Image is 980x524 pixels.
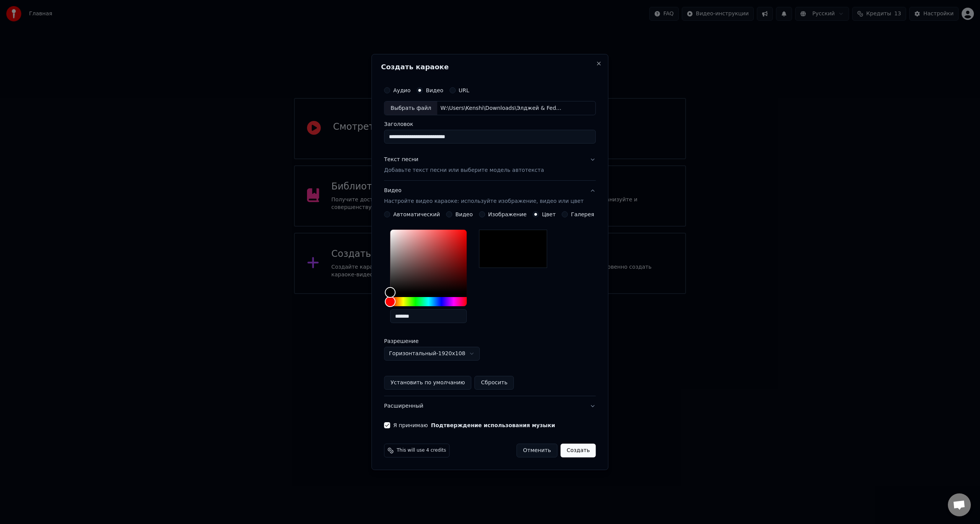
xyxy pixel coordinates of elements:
[384,101,437,115] div: Выбрать файл
[397,447,446,454] span: This will use 4 credits
[488,212,527,217] label: Изображение
[384,211,596,396] div: ВидеоНастройте видео караоке: используйте изображение, видео или цвет
[384,156,418,164] div: Текст песни
[384,150,596,181] button: Текст песниДобавьте текст песни или выберите модель автотекста
[393,88,410,93] label: Аудио
[390,297,467,306] div: Hue
[384,396,596,416] button: Расширенный
[431,423,555,428] button: Я принимаю
[393,423,555,428] label: Я принимаю
[571,212,595,217] label: Галерея
[459,88,469,93] label: URL
[384,376,471,390] button: Установить по умолчанию
[542,212,556,217] label: Цвет
[437,104,567,112] div: W:\Users\Kenshi\Downloads\Элджей & Feduk - Розовое вино.mp4
[426,88,443,93] label: Видео
[384,122,596,127] label: Заголовок
[393,212,440,217] label: Автоматический
[384,181,596,212] button: ВидеоНастройте видео караоке: используйте изображение, видео или цвет
[455,212,473,217] label: Видео
[381,64,599,70] h2: Создать караоке
[384,338,461,344] label: Разрешение
[384,187,583,206] div: Видео
[560,444,596,457] button: Создать
[384,198,583,205] p: Настройте видео караоке: используйте изображение, видео или цвет
[516,444,557,457] button: Отменить
[475,376,514,390] button: Сбросить
[390,230,467,292] div: Color
[384,167,544,175] p: Добавьте текст песни или выберите модель автотекста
